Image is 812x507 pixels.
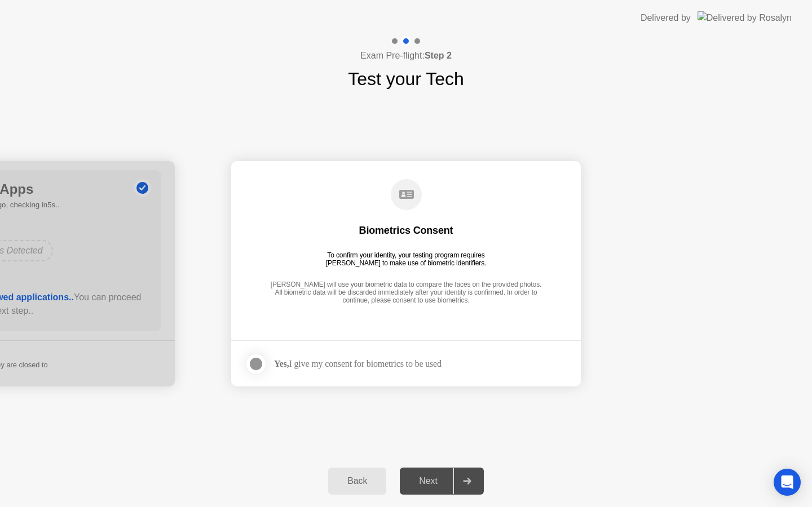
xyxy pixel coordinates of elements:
[400,468,484,495] button: Next
[267,281,545,306] div: [PERSON_NAME] will use your biometric data to compare the faces on the provided photos. All biome...
[348,65,464,92] h1: Test your Tech
[328,468,386,495] button: Back
[321,251,491,267] div: To confirm your identity, your testing program requires [PERSON_NAME] to make use of biometric id...
[359,224,453,237] div: Biometrics Consent
[403,476,453,486] div: Next
[274,358,442,369] div: I give my consent for biometrics to be used
[698,11,792,24] img: Delivered by Rosalyn
[332,476,383,486] div: Back
[641,11,691,25] div: Delivered by
[425,51,452,60] b: Step 2
[774,469,801,496] div: Open Intercom Messenger
[274,359,289,368] strong: Yes,
[360,49,452,63] h4: Exam Pre-flight:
